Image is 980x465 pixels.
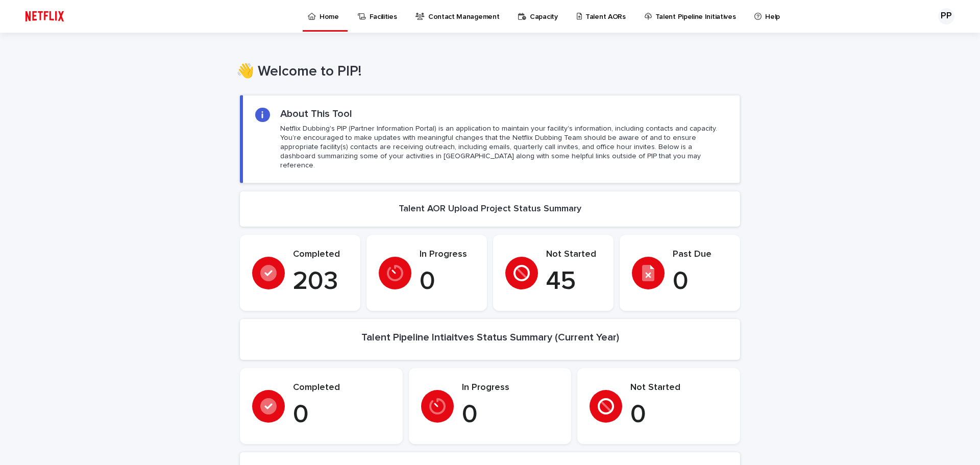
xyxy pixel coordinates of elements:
p: 0 [673,266,728,297]
h2: Talent Pipeline Intiaitves Status Summary (Current Year) [361,331,619,344]
h2: About This Tool [280,108,352,120]
p: In Progress [462,382,559,394]
p: 203 [293,266,348,297]
p: 0 [630,400,728,430]
p: In Progress [420,249,475,260]
p: Not Started [630,382,728,394]
p: Completed [293,382,390,394]
p: 0 [420,266,475,297]
p: Past Due [673,249,728,260]
p: Not Started [546,249,601,260]
p: Completed [293,249,348,260]
h1: 👋 Welcome to PIP! [236,63,737,81]
h2: Talent AOR Upload Project Status Summary [399,204,581,215]
div: PP [938,8,954,25]
p: Netflix Dubbing's PIP (Partner Information Portal) is an application to maintain your facility's ... [280,124,727,170]
p: 0 [293,400,390,430]
p: 45 [546,266,601,297]
img: ifQbXi3ZQGMSEF7WDB7W [20,6,69,27]
p: 0 [462,400,559,430]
